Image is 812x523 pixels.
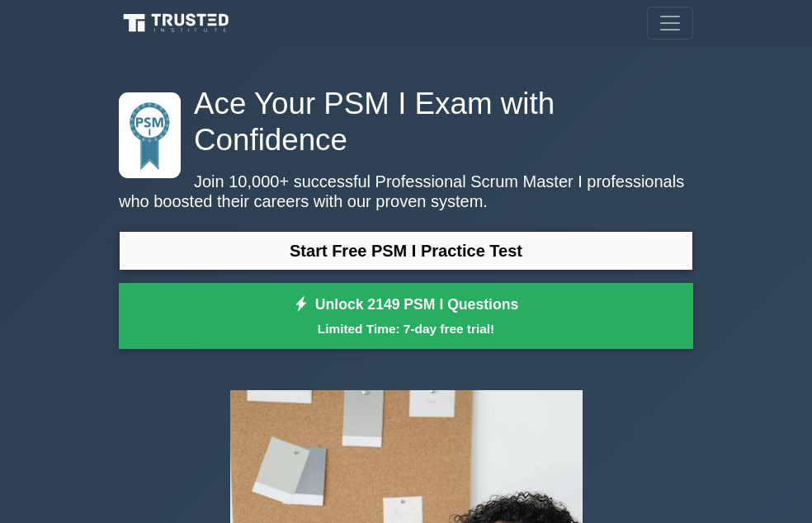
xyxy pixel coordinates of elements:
[119,172,693,211] p: Join 10,000+ successful Professional Scrum Master I professionals who boosted their careers with ...
[647,7,693,40] button: Toggle navigation
[119,86,693,158] h1: Ace Your PSM I Exam with Confidence
[119,231,693,271] a: Start Free PSM I Practice Test
[139,319,673,338] small: Limited Time: 7-day free trial!
[119,283,693,349] a: Unlock 2149 PSM I QuestionsLimited Time: 7-day free trial!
